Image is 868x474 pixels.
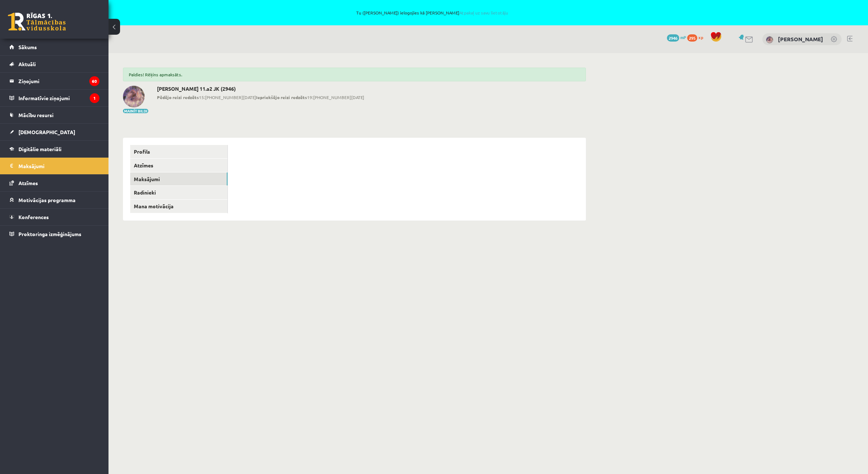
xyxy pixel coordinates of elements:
[687,34,707,40] a: 295 xp
[18,61,36,67] span: Aktuāli
[130,186,227,199] a: Radinieki
[18,146,61,152] span: Digitālie materiāli
[18,129,75,135] span: [DEMOGRAPHIC_DATA]
[459,10,508,16] a: Atpakaļ uz savu lietotāju
[130,145,227,158] a: Profils
[18,73,99,89] legend: Ziņojumi
[18,158,99,174] legend: Maksājumi
[9,226,99,242] a: Proktoringa izmēģinājums
[18,90,99,106] legend: Informatīvie ziņojumi
[9,90,99,106] a: Informatīvie ziņojumi1
[698,34,703,40] span: xp
[9,56,99,72] a: Aktuāli
[18,231,81,237] span: Proktoringa izmēģinājums
[18,197,76,203] span: Motivācijas programma
[667,34,686,40] a: 2946 mP
[8,13,66,31] a: Rīgas 1. Tālmācības vidusskola
[18,44,37,50] span: Sākums
[9,39,99,55] a: Sākums
[667,34,679,42] span: 2946
[680,34,686,40] span: mP
[9,209,99,225] a: Konferences
[766,36,773,43] img: Megija Škapare
[9,124,99,140] a: [DEMOGRAPHIC_DATA]
[18,180,38,186] span: Atzīmes
[157,86,364,92] h2: [PERSON_NAME] 11.a2 JK (2946)
[157,94,199,100] b: Pēdējo reizi redzēts
[256,94,307,100] b: Iepriekšējo reizi redzēts
[9,73,99,89] a: Ziņojumi60
[9,141,99,157] a: Digitālie materiāli
[90,93,99,103] i: 1
[83,10,781,15] span: Tu ([PERSON_NAME]) ielogojies kā [PERSON_NAME]
[157,94,364,101] span: 15:[PHONE_NUMBER][DATE] 19:[PHONE_NUMBER][DATE]
[18,112,54,118] span: Mācību resursi
[123,86,145,107] img: Megija Škapare
[123,109,148,113] button: Mainīt bildi
[9,175,99,191] a: Atzīmes
[9,158,99,174] a: Maksājumi
[9,192,99,208] a: Motivācijas programma
[89,76,99,86] i: 60
[130,159,227,172] a: Atzīmes
[687,34,697,42] span: 295
[778,35,823,43] a: [PERSON_NAME]
[18,214,49,220] span: Konferences
[123,68,586,81] div: Paldies! Rēķins apmaksāts.
[130,172,227,186] a: Maksājumi
[9,107,99,123] a: Mācību resursi
[130,200,227,213] a: Mana motivācija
